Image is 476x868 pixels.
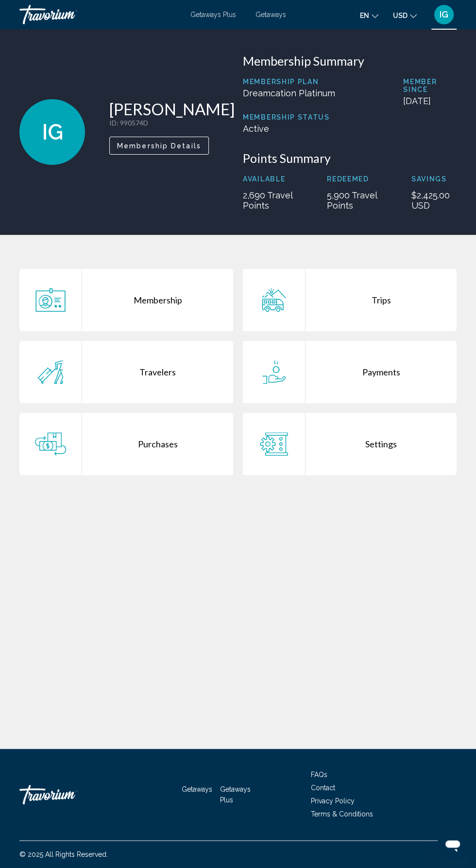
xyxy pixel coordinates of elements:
a: Getaways Plus [190,11,236,18]
p: Membership Status [243,113,335,121]
p: $2,425.00 USD [411,190,457,211]
a: Membership [19,269,233,331]
h3: Membership Summary [243,53,457,68]
span: en [360,12,369,19]
div: Trips [306,269,457,331]
div: Settings [306,413,457,475]
span: IG [42,120,63,145]
a: Settings [243,413,457,475]
iframe: Button to launch messaging window [437,829,468,860]
div: Membership [82,269,233,331]
span: IG [440,10,448,19]
span: ID [109,119,117,127]
p: Savings [411,175,457,183]
a: Membership Details [109,139,209,150]
p: : 990574D [109,119,235,127]
p: Redeemed [327,175,387,183]
div: Purchases [82,413,233,475]
p: 2,690 Travel Points [243,190,303,211]
p: Dreamcation Platinum [243,88,335,98]
button: Membership Details [109,137,209,155]
h1: [PERSON_NAME] [109,99,235,119]
button: Change language [360,8,378,22]
a: Travelers [19,341,233,403]
p: Membership Plan [243,78,335,86]
a: Getaways Plus [220,785,251,804]
a: FAQs [311,771,327,779]
a: Getaways [255,11,286,18]
a: Privacy Policy [311,797,355,805]
span: © 2025 All Rights Reserved. [19,850,108,858]
a: Trips [243,269,457,331]
a: Travorium [19,780,117,809]
a: Contact [311,784,335,792]
div: Payments [306,341,457,403]
button: Change currency [393,8,417,22]
p: Member Since [403,78,457,93]
p: 5,900 Travel Points [327,190,387,211]
div: Travelers [82,341,233,403]
p: Active [243,124,335,134]
a: Travorium [19,5,181,24]
p: [DATE] [403,96,457,106]
p: Available [243,175,303,183]
h3: Points Summary [243,151,457,165]
a: Terms & Conditions [311,810,373,818]
span: USD [393,12,408,19]
a: Getaways [182,785,212,793]
button: User Menu [431,4,457,25]
span: Membership Details [117,142,201,150]
a: Payments [243,341,457,403]
a: Purchases [19,413,233,475]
